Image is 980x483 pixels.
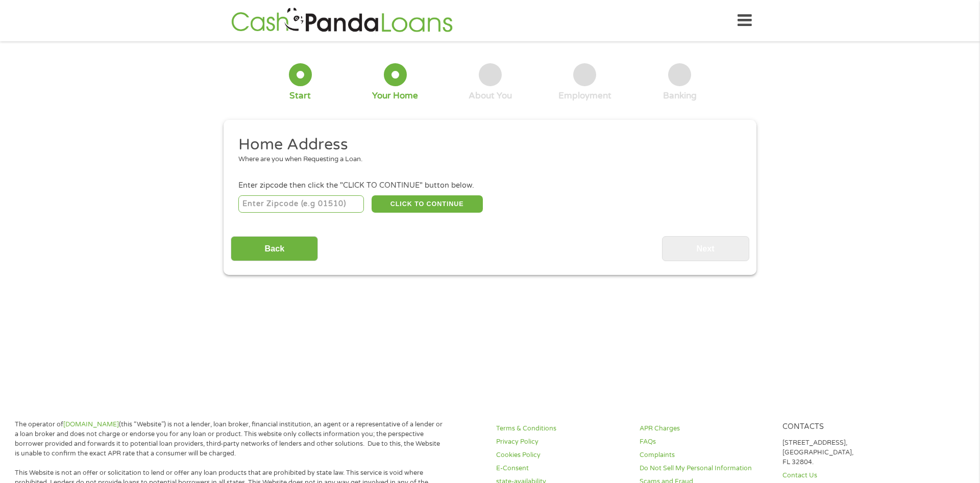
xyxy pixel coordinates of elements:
p: The operator of (this “Website”) is not a lender, loan broker, financial institution, an agent or... [15,420,444,459]
input: Back [231,236,318,261]
div: Enter zipcode then click the "CLICK TO CONTINUE" button below. [238,180,742,191]
button: CLICK TO CONTINUE [372,195,483,213]
a: [DOMAIN_NAME] [63,420,119,428]
input: Next [662,236,749,261]
div: Employment [558,90,611,101]
a: Complaints [640,450,770,460]
a: Do Not Sell My Personal Information [640,464,770,473]
div: Where are you when Requesting a Loan. [238,155,734,165]
a: FAQs [640,437,770,447]
div: Start [289,90,311,101]
div: Your Home [372,90,418,101]
p: [STREET_ADDRESS], [GEOGRAPHIC_DATA], FL 32804. [782,438,913,467]
a: Terms & Conditions [496,424,627,434]
h4: Contacts [782,422,913,432]
a: Privacy Policy [496,437,627,447]
a: APR Charges [640,424,770,434]
input: Enter Zipcode (e.g 01510) [238,195,364,213]
a: E-Consent [496,464,627,473]
div: About You [469,90,512,101]
a: Cookies Policy [496,450,627,460]
img: GetLoanNow Logo [228,6,456,35]
div: Banking [663,90,697,101]
a: Contact Us [782,471,913,480]
h2: Home Address [238,135,734,155]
